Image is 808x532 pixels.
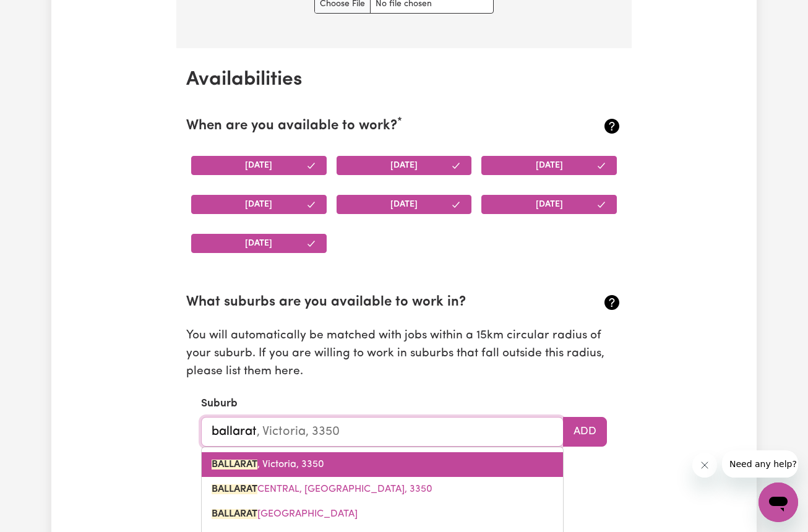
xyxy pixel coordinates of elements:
[759,483,798,522] iframe: Button to launch messaging window
[191,195,327,214] button: [DATE]
[481,156,617,175] button: [DATE]
[212,509,358,519] span: [GEOGRAPHIC_DATA]
[337,156,472,175] button: [DATE]
[722,450,798,478] iframe: Message from company
[212,460,257,470] mark: BALLARAT
[212,460,324,470] span: , Victoria, 3350
[337,195,472,214] button: [DATE]
[186,68,622,92] h2: Availabilities
[186,327,622,380] p: You will automatically be matched with jobs within a 15km circular radius of your suburb. If you ...
[202,452,563,477] a: BALLARAT, Victoria, 3350
[563,417,607,447] button: Add to preferred suburbs
[201,396,238,412] label: Suburb
[202,502,563,526] a: BALLARAT EAST, Victoria, 3350
[212,484,432,494] span: CENTRAL, [GEOGRAPHIC_DATA], 3350
[212,484,257,494] mark: BALLARAT
[186,118,549,135] h2: When are you available to work?
[481,195,617,214] button: [DATE]
[212,509,257,519] mark: BALLARAT
[201,417,564,447] input: e.g. North Bondi, New South Wales
[191,234,327,253] button: [DATE]
[191,156,327,175] button: [DATE]
[692,453,717,478] iframe: Close message
[202,477,563,502] a: BALLARAT CENTRAL, Victoria, 3350
[186,294,549,311] h2: What suburbs are you available to work in?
